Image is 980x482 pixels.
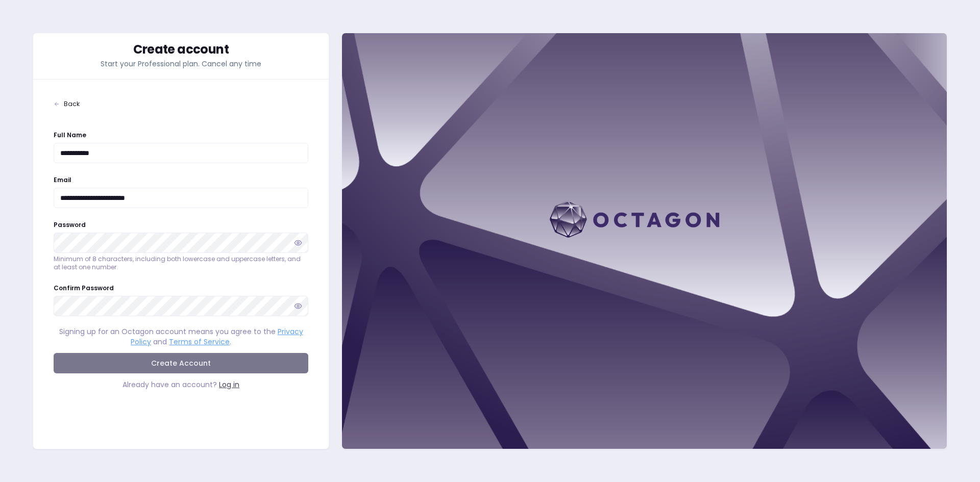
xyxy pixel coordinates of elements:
[169,337,230,347] a: Terms of Service
[54,353,308,373] button: Create Account
[131,326,303,347] a: Privacy Policy
[54,255,308,271] p: Minimum of 8 characters, including both lowercase and uppercase letters, and at least one number.
[54,100,308,108] a: Back
[54,131,86,139] label: Full Name
[64,100,80,108] span: Back
[54,326,308,347] div: Signing up for an Octagon account means you agree to the and .
[219,379,239,390] a: Log in
[54,175,71,184] label: Email
[54,59,308,69] p: Start your Professional plan. Cancel any time
[54,379,308,390] div: Already have an account?
[54,284,114,292] label: Confirm Password
[54,43,308,56] div: Create account
[54,220,86,229] label: Password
